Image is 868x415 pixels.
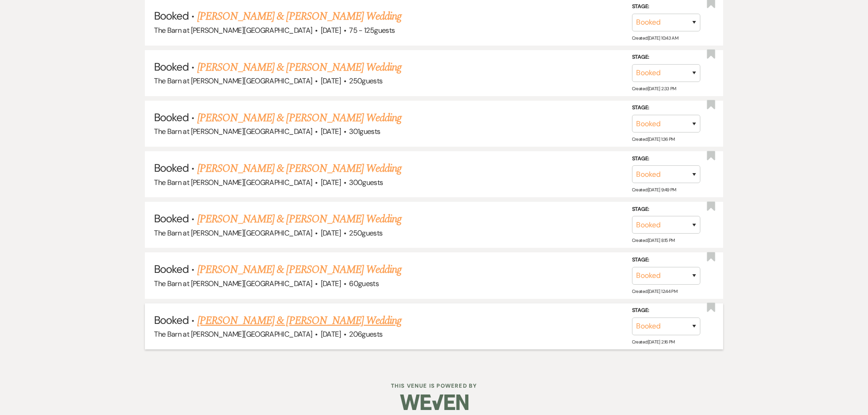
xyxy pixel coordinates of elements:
[632,339,675,345] span: Created: [DATE] 2:16 PM
[154,110,189,124] span: Booked
[321,329,341,339] span: [DATE]
[197,110,401,126] a: [PERSON_NAME] & [PERSON_NAME] Wedding
[349,279,379,288] span: 60 guests
[632,136,675,142] span: Created: [DATE] 1:36 PM
[154,178,312,187] span: The Barn at [PERSON_NAME][GEOGRAPHIC_DATA]
[154,76,312,86] span: The Barn at [PERSON_NAME][GEOGRAPHIC_DATA]
[349,26,395,35] span: 75 - 125 guests
[632,255,700,265] label: Stage:
[154,211,189,225] span: Booked
[632,306,700,316] label: Stage:
[154,262,189,276] span: Booked
[632,187,676,193] span: Created: [DATE] 9:49 PM
[632,154,700,164] label: Stage:
[154,127,312,136] span: The Barn at [PERSON_NAME][GEOGRAPHIC_DATA]
[154,26,312,35] span: The Barn at [PERSON_NAME][GEOGRAPHIC_DATA]
[632,86,676,92] span: Created: [DATE] 2:33 PM
[154,161,189,175] span: Booked
[349,228,382,238] span: 250 guests
[321,26,341,35] span: [DATE]
[632,35,678,41] span: Created: [DATE] 10:43 AM
[632,2,700,12] label: Stage:
[349,76,382,86] span: 250 guests
[197,59,401,76] a: [PERSON_NAME] & [PERSON_NAME] Wedding
[154,313,189,327] span: Booked
[632,52,700,62] label: Stage:
[321,228,341,238] span: [DATE]
[321,127,341,136] span: [DATE]
[154,9,189,23] span: Booked
[349,178,383,187] span: 300 guests
[632,288,677,294] span: Created: [DATE] 12:44 PM
[197,261,401,278] a: [PERSON_NAME] & [PERSON_NAME] Wedding
[154,60,189,74] span: Booked
[632,237,675,243] span: Created: [DATE] 8:15 PM
[632,205,700,215] label: Stage:
[349,329,382,339] span: 206 guests
[321,178,341,187] span: [DATE]
[321,279,341,288] span: [DATE]
[154,279,312,288] span: The Barn at [PERSON_NAME][GEOGRAPHIC_DATA]
[197,8,401,25] a: [PERSON_NAME] & [PERSON_NAME] Wedding
[197,211,401,227] a: [PERSON_NAME] & [PERSON_NAME] Wedding
[154,228,312,238] span: The Barn at [PERSON_NAME][GEOGRAPHIC_DATA]
[154,329,312,339] span: The Barn at [PERSON_NAME][GEOGRAPHIC_DATA]
[632,103,700,113] label: Stage:
[197,313,401,329] a: [PERSON_NAME] & [PERSON_NAME] Wedding
[321,76,341,86] span: [DATE]
[349,127,380,136] span: 301 guests
[197,160,401,177] a: [PERSON_NAME] & [PERSON_NAME] Wedding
